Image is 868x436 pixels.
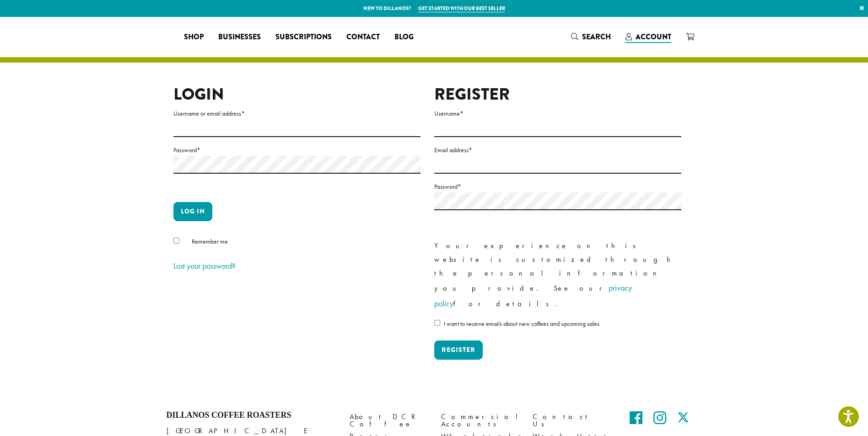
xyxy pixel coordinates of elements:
[441,410,519,430] a: Commercial Accounts
[177,30,211,44] a: Shop
[564,29,618,44] a: Search
[173,144,421,156] label: Password
[350,410,427,430] a: About DCR Coffee
[192,237,228,245] span: Remember me
[275,32,332,43] span: Subscriptions
[533,410,610,430] a: Contact Us
[582,32,611,42] span: Search
[636,32,671,42] span: Account
[434,282,632,308] a: privacy policy
[444,319,601,328] span: I want to receive emails about new coffees and upcoming sales.
[346,32,380,43] span: Contact
[167,410,336,420] h4: Dillanos Coffee Roasters
[173,202,212,221] button: Log in
[218,32,261,43] span: Businesses
[418,5,505,12] a: Get started with our best seller
[173,261,236,271] a: Lost your password?
[173,108,421,119] label: Username or email address
[434,144,681,156] label: Email address
[394,32,414,43] span: Blog
[173,85,421,104] h2: Login
[434,340,483,360] button: Register
[434,85,681,104] h2: Register
[434,108,681,119] label: Username
[434,320,440,326] input: I want to receive emails about new coffees and upcoming sales.
[434,181,681,192] label: Password
[184,32,204,43] span: Shop
[434,239,681,311] p: Your experience on this website is customized through the personal information you provide. See o...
